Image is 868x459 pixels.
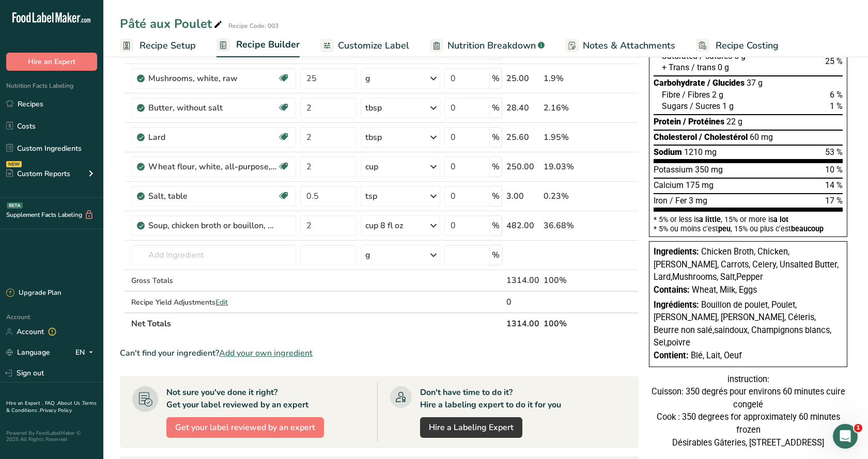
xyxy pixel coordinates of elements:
span: 14 % [825,180,843,190]
span: 22 g [726,117,742,126]
span: Nutrition Breakdown [447,39,536,53]
span: Recipe Costing [716,39,779,53]
span: 3 mg [689,196,707,205]
span: Cholesterol [654,132,697,142]
th: 100% [541,312,592,334]
span: / Glucides [707,78,745,88]
a: FAQ . [45,400,57,407]
a: Recipe Setup [120,34,196,57]
div: Salt, table [148,190,277,202]
a: Language [6,343,50,361]
div: Pâté aux Poulet [120,14,224,33]
th: Net Totals [129,312,504,334]
span: Fibre [662,90,680,100]
span: Contains: [654,285,690,295]
div: EN [75,346,97,359]
div: Recipe Yield Adjustments [131,297,296,308]
span: Carbohydrate [654,78,705,88]
div: Gross Totals [131,275,296,286]
span: beaucoup [791,225,824,233]
span: Recipe Builder [236,38,300,52]
span: Blé, Lait, Oeuf [691,351,742,360]
a: Recipe Costing [696,34,779,57]
div: BETA [7,202,23,209]
input: Add Ingredient [131,245,296,265]
div: 19.03% [544,161,590,173]
span: Notes & Attachments [583,39,675,53]
a: Notes & Attachments [565,34,675,57]
div: Custom Reports [6,168,70,179]
div: Powered By FoodLabelMaker © 2025 All Rights Reserved [6,430,97,442]
div: 1.95% [544,131,590,144]
span: Iron [654,196,668,205]
a: Hire a Labeling Expert [420,417,522,438]
div: Can't find your ingredient? [120,347,639,359]
span: / Cholestérol [699,132,748,142]
span: a little [699,215,721,224]
div: Butter, without salt [148,102,277,114]
span: / Fibres [682,90,710,100]
span: Customize Label [338,39,409,53]
div: Upgrade Plan [6,288,61,298]
span: 10 % [825,165,843,175]
div: 36.68% [544,219,590,232]
span: 1210 mg [684,147,717,157]
span: 1 g [722,101,734,111]
a: Nutrition Breakdown [430,34,545,57]
div: 28.40 [506,102,539,114]
div: 100% [544,274,590,287]
iframe: Intercom live chat [833,424,858,449]
span: / Fer [670,196,687,205]
span: Wheat, Milk, Eggs [692,285,757,295]
span: 1 % [830,101,843,111]
div: 3.00 [506,190,539,202]
div: Lard [148,131,277,144]
span: Sugars [662,101,688,111]
span: Sodium [654,147,682,157]
span: 6 % [830,90,843,100]
a: Recipe Builder [216,33,300,58]
span: 17 % [825,196,843,205]
span: / Sucres [690,101,720,111]
span: 1 [854,424,862,432]
span: 60 mg [750,132,773,142]
div: 0.23% [544,190,590,202]
div: 25.60 [506,131,539,144]
span: Recipe Setup [139,39,196,53]
div: Wheat flour, white, all-purpose, self-rising, enriched [148,161,277,173]
span: Protein [654,117,681,126]
span: 350 mg [695,165,723,175]
div: Recipe Code: 003 [228,21,278,30]
span: Bouillon de poulet, Poulet, [PERSON_NAME], [PERSON_NAME], Céleris, Beurre non salé,saindoux, Cham... [654,300,831,348]
a: Privacy Policy [40,407,72,414]
span: Ingrédients: [654,300,699,310]
div: 0 [506,296,539,308]
span: Edit [215,297,228,307]
span: 37 g [747,78,763,88]
span: Calcium [654,180,684,190]
button: Get your label reviewed by an expert [166,417,324,438]
div: Mushrooms, white, raw [148,72,277,85]
a: Terms & Conditions . [6,400,97,414]
div: NEW [6,161,22,167]
span: peu [718,225,731,233]
th: 1314.00 [504,312,541,334]
a: Hire an Expert . [6,400,43,407]
div: 1.9% [544,72,590,85]
div: 2.16% [544,102,590,114]
div: 1314.00 [506,274,539,287]
span: Get your label reviewed by an expert [175,421,315,434]
div: g [365,72,370,85]
div: tbsp [365,102,382,114]
div: 250.00 [506,161,539,173]
button: Hire an Expert [6,53,97,71]
div: Not sure you've done it right? Get your label reviewed by an expert [166,386,308,411]
span: Contient: [654,351,689,360]
div: 25.00 [506,72,539,85]
span: / trans [691,62,716,72]
span: Add your own ingredient [219,347,313,359]
div: g [365,249,370,261]
span: Potassium [654,165,693,175]
span: + Trans [662,62,689,72]
span: Chicken Broth, Chicken, [PERSON_NAME], Carrots, Celery, Unsalted Butter, Lard,Mushrooms, Salt,Pepper [654,247,839,282]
